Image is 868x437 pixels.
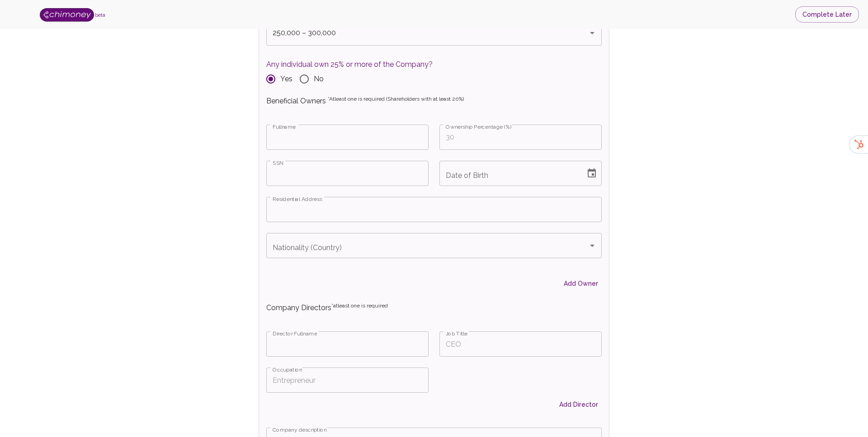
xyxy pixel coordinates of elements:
[446,330,467,337] label: Job Title
[556,396,602,413] button: Add Director
[439,331,602,357] input: CEO
[586,27,599,39] button: Open
[586,239,599,252] button: Open
[273,195,322,203] label: Residential Address
[795,6,859,23] button: Complete Later
[328,96,464,102] sup: *Atleast one is required (Shareholders with at least 20%)
[273,123,296,130] label: Fullname
[273,330,317,337] label: Director Fullname
[266,59,433,70] label: Any individual own 25% or more of the Company?
[583,164,601,182] button: Choose date
[273,426,326,433] label: Company description
[446,123,512,130] label: Ownership Percentage (%)
[331,302,388,309] sup: *atleast one is required
[280,74,292,84] span: Yes
[273,159,283,167] label: SSN
[266,302,602,313] p: Company Directors
[266,96,602,107] p: Beneficial Owners
[273,366,302,373] label: Occupation
[95,12,105,18] span: beta
[439,125,602,150] input: 30
[314,74,324,84] span: No
[560,275,602,292] button: Add Owner
[266,367,429,393] input: Entrepreneur
[439,161,579,186] input: MM/DD/YYYY
[40,8,94,22] img: Logo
